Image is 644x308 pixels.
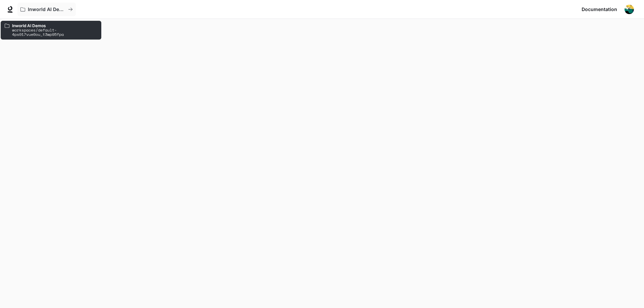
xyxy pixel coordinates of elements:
[582,5,617,14] span: Documentation
[28,7,65,12] p: Inworld AI Demos
[623,3,636,16] button: User avatar
[12,28,97,37] p: workspaces/default-4ps017vue0ou_t3wp95fpa
[579,3,620,16] a: Documentation
[17,3,76,16] button: All workspaces
[12,23,97,28] p: Inworld AI Demos
[625,5,634,14] img: User avatar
